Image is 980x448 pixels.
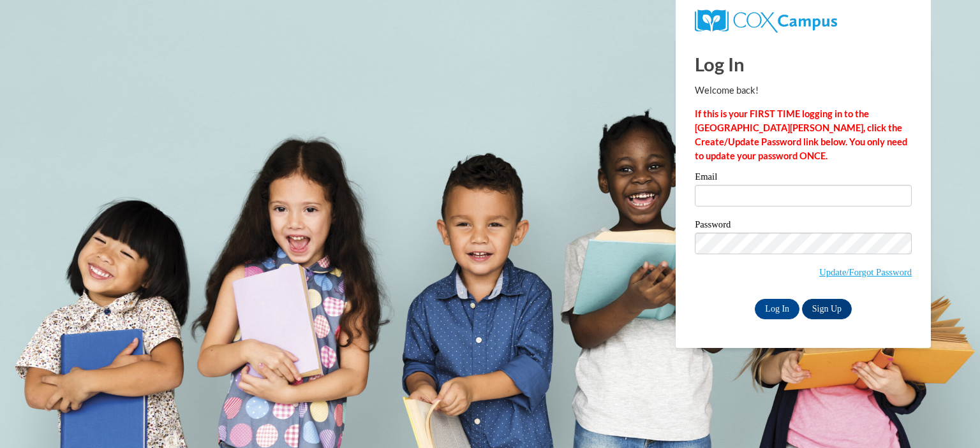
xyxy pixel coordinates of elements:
[695,172,912,185] label: Email
[695,10,837,33] img: COX Campus
[695,83,912,98] p: Welcome back!
[695,51,912,77] h1: Log In
[802,299,852,319] a: Sign Up
[695,15,837,25] a: COX Campus
[695,108,907,161] strong: If this is your FIRST TIME logging in to the [GEOGRAPHIC_DATA][PERSON_NAME], click the Create/Upd...
[695,220,912,233] label: Password
[819,267,912,277] a: Update/Forgot Password
[755,299,799,319] input: Log In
